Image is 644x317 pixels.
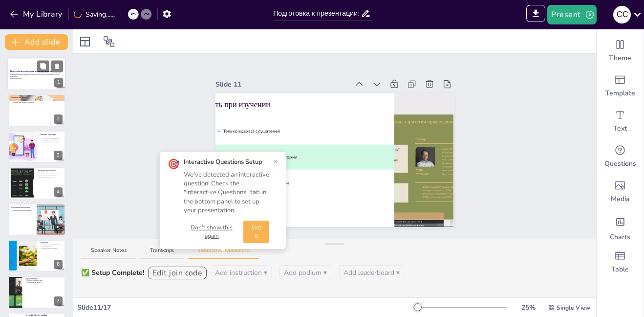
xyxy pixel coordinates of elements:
div: 3 [54,151,63,160]
span: Questions [604,159,636,169]
div: 7 [8,276,65,308]
div: 6 [8,240,65,272]
div: Add ready made slides [597,68,644,104]
div: 🎯 [168,158,180,171]
button: My Library [7,6,66,22]
span: Position [103,36,115,47]
p: Учет мнений других [27,283,63,285]
div: 25 % [516,302,540,313]
span: Table [611,265,629,274]
div: 7 [54,296,63,306]
input: Insert title [273,6,361,21]
p: Определение цели [11,95,63,98]
div: Add charts and graphs [597,209,644,245]
p: Выявление ошибок [42,246,63,248]
button: Edit join code [148,267,207,279]
span: Theme [609,53,631,63]
p: Корректировка содержания [42,248,63,249]
p: Визуальные материалы [11,205,34,208]
div: 2 [8,94,65,126]
p: Уверенность через репетицию [42,244,63,246]
div: We've detected an interactive question! Check the "Interactive Questions" tab in the bottom panel... [184,170,269,215]
div: Slide 11 / 17 [77,302,413,313]
span: Export to PowerPoint [526,5,545,24]
div: Add text boxes [597,104,644,139]
div: ✅ Setup Complete! [81,268,144,278]
p: Поддержка основного содержания [13,213,34,215]
p: Go to [11,314,63,317]
div: Change the overall theme [597,33,644,68]
p: Заключение подводит итоги [39,177,63,179]
p: Улучшение вовлеченности [42,141,63,143]
p: Обратная связь [25,277,63,280]
button: Add instruction ▾ [211,265,272,280]
button: Got it [243,221,269,243]
div: 5 [8,204,65,236]
p: Четкая структура помогает восприятию [39,173,63,175]
p: Структура презентации [37,169,63,172]
div: 4 [8,167,65,199]
button: Delete Slide [51,60,63,72]
div: Layout [77,34,93,49]
p: Репетиция [40,241,63,244]
button: Interactive Questions [188,247,258,260]
div: Add images, graphics, shapes or video [597,174,644,209]
strong: [DOMAIN_NAME] [31,315,47,317]
p: Изучение аудитории [40,133,63,136]
div: 3 [8,131,65,163]
p: Что важно учитывать при изучении аудитории? [150,99,305,121]
p: Generated with [URL] [10,77,63,79]
p: Изучение интересов аудитории [42,137,63,139]
p: Установите конкретные и измеримые цели [13,99,63,101]
button: Transcript [140,247,184,260]
span: Single View [557,303,590,312]
button: Add slide [5,34,68,50]
span: Media [611,194,630,204]
div: 2 [54,114,63,124]
div: Add a table [597,245,644,280]
div: 4 [54,187,63,197]
span: Template [605,89,635,98]
span: Только возраст слушателей [217,128,392,134]
div: Saving...... [74,9,115,20]
div: С С [613,6,631,23]
span: Время суток [217,205,392,212]
p: Улучшает фокусировку на содержании [13,101,63,103]
button: Add podium ▾ [279,265,331,280]
button: Add leaderboard ▾ [339,265,404,280]
p: Введение привлекает внимание [39,175,63,177]
div: 1 [54,78,63,88]
button: С С [613,5,631,24]
button: Duplicate Slide [37,60,49,72]
div: 6 [54,260,63,269]
span: Text [613,124,627,134]
strong: Подготовка к презентации: ключевые аспекты [10,70,52,72]
p: В этой презентации мы рассмотрим основные шаги и советы по подготовке к успешной презентации. [10,74,63,78]
div: Interactive Questions Setup [184,158,269,166]
button: Don't show this again [184,224,239,240]
p: Динамичность презентации [13,215,34,217]
span: A [217,128,220,134]
button: Speaker Notes [81,247,136,260]
span: Место проведения презентации [217,180,392,186]
p: Визуальные элементы улучшают восприятие [13,209,34,213]
button: × [273,158,278,165]
p: Адаптация стиля презентации [42,139,63,141]
p: Определение цели важно для успеха [13,98,63,100]
div: Get real-time input from your audience [597,139,644,174]
span: Интересы и потребности аудитории [217,154,392,160]
button: Present [547,5,596,24]
div: Slide 11 [215,79,348,90]
div: 5 [54,224,63,233]
span: Charts [610,232,630,242]
div: 1 [7,57,66,91]
p: Полезность обратной связи [27,280,63,282]
p: Конструктивная критика [27,281,63,283]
